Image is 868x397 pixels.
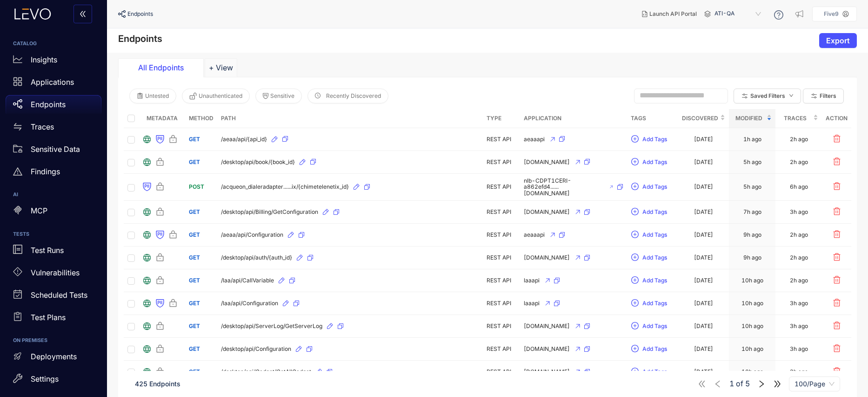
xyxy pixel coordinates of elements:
span: of [729,380,750,388]
div: REST API [487,277,516,284]
button: plus-circleAdd Tags [631,132,668,147]
span: GET [189,158,200,165]
th: Method [185,109,217,128]
div: 2h ago [790,159,808,165]
span: Filters [820,93,836,99]
a: Traces [6,117,101,140]
p: Test Runs [31,246,64,254]
p: Scheduled Tests [31,291,87,299]
button: plus-circleAdd Tags [631,342,668,356]
span: Add Tags [642,254,667,261]
div: [DATE] [694,232,713,238]
button: double-left [73,5,92,23]
span: Modified [733,113,765,123]
a: Settings [6,370,101,392]
div: 10h ago [741,346,763,352]
div: [DATE] [694,159,713,165]
span: /aeaa/api/Configuration [221,232,283,238]
span: /desktop/api/Gadget/GetAllGadget [221,369,311,375]
button: plus-circleAdd Tags [631,179,668,194]
a: Test Plans [6,308,101,330]
div: [DATE] [694,369,713,375]
span: aeaaapi [524,136,545,143]
p: Applications [31,78,74,86]
span: Endpoints [127,11,153,17]
span: GET [189,322,200,329]
button: plus-circleAdd Tags [631,227,668,242]
p: Endpoints [31,100,66,109]
th: Discovered [678,109,729,128]
span: [DOMAIN_NAME] [524,159,570,165]
button: plus-circleAdd Tags [631,250,668,265]
div: REST API [487,209,516,215]
h4: Endpoints [118,33,162,44]
div: REST API [487,300,516,307]
div: REST API [487,254,516,261]
th: Traces [775,109,822,128]
span: Sensitive [270,93,294,99]
p: Traces [31,123,54,131]
a: Insights [6,50,101,73]
div: 7h ago [743,209,761,215]
span: /laa/api/Configuration [221,300,278,307]
span: Add Tags [642,323,667,329]
button: plus-circleAdd Tags [631,319,668,334]
button: Untested [129,89,176,103]
span: aeaaapi [524,232,545,238]
span: plus-circle [631,345,639,353]
div: 10h ago [741,323,763,329]
div: REST API [487,323,516,329]
div: 3h ago [790,323,808,329]
span: plus-circle [631,322,639,330]
th: Application [520,109,627,128]
span: GET [189,300,200,307]
span: GET [189,254,200,261]
span: 100/Page [795,377,835,391]
span: 5 [745,380,750,388]
span: double-right [773,380,781,388]
span: down [789,93,794,98]
button: Saved Filtersdown [734,89,801,103]
h6: CATALOG [13,41,94,47]
p: Deployments [31,352,77,361]
span: Add Tags [642,300,667,307]
span: Saved Filters [750,93,785,99]
div: 3h ago [790,300,808,307]
span: [DOMAIN_NAME] [524,209,570,215]
span: /desktop/api/ServerLog/GetServerLog [221,323,322,329]
a: Endpoints [6,95,101,117]
a: Test Runs [6,241,101,263]
p: Vulnerabilities [31,268,80,277]
span: Add Tags [642,277,667,284]
a: Deployments [6,347,101,370]
p: Test Plans [31,313,66,322]
span: Unauthenticated [199,93,242,99]
p: MCP [31,206,47,215]
span: Recently Discovered [326,93,381,99]
span: warning [13,167,22,176]
span: plus-circle [631,368,639,376]
div: [DATE] [694,323,713,329]
div: 10h ago [741,277,763,284]
div: REST API [487,184,516,190]
span: /acqueon_dialeradapter......ix/{chimetelenetix_id} [221,184,349,190]
div: 9h ago [743,254,761,261]
button: plus-circleAdd Tags [631,155,668,170]
span: right [757,380,766,388]
p: Findings [31,167,60,176]
div: 2h ago [790,232,808,238]
p: Sensitive Data [31,145,80,153]
span: plus-circle [631,135,639,144]
div: 5h ago [743,184,761,190]
span: Add Tags [642,209,667,215]
button: plus-circleAdd Tags [631,273,668,288]
th: Metadata [139,109,185,128]
span: laaapi [524,300,540,307]
span: GET [189,136,200,143]
span: nlb-CDPT1CERI-a862efd4......[DOMAIN_NAME] [524,178,605,197]
button: plus-circleAdd Tags [631,296,668,311]
span: GET [189,345,200,352]
span: double-left [79,10,87,19]
button: plus-circleAdd Tags [631,205,668,219]
button: Unauthenticated [182,89,250,103]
